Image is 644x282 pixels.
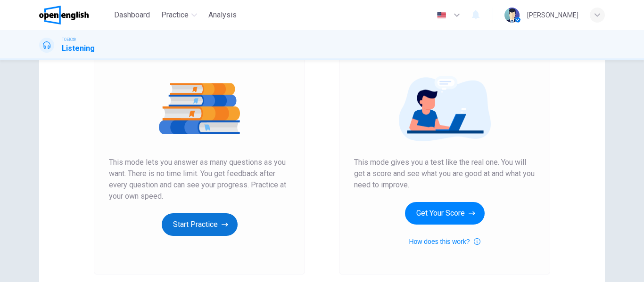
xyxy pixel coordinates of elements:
[205,7,240,24] button: Analysis
[409,236,480,247] button: How does this work?
[39,6,110,24] a: OpenEnglish logo
[405,202,485,225] button: Get Your Score
[114,9,150,21] span: Dashboard
[161,9,189,21] span: Practice
[354,157,535,191] span: This mode gives you a test like the real one. You will get a score and see what you are good at a...
[157,7,201,24] button: Practice
[436,12,447,19] img: en
[162,213,238,236] button: Start Practice
[527,9,578,21] div: [PERSON_NAME]
[39,6,89,24] img: OpenEnglish logo
[62,36,76,43] span: TOEIC®
[110,7,154,24] button: Dashboard
[109,157,290,202] span: This mode lets you answer as many questions as you want. There is no time limit. You get feedback...
[62,43,95,54] h1: Listening
[208,9,237,21] span: Analysis
[504,8,520,23] img: Profile picture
